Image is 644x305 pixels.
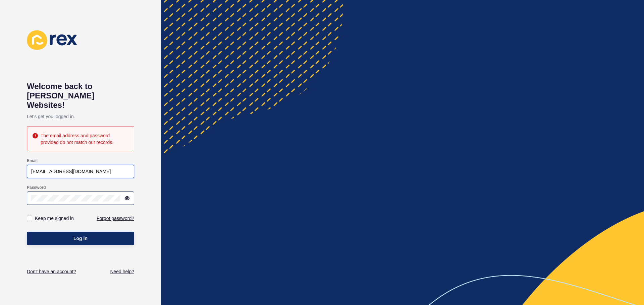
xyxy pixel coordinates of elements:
[97,215,134,222] a: Forgot password?
[27,158,38,163] label: Email
[27,268,76,275] a: Don't have an account?
[31,168,130,175] input: e.g. name@company.com
[73,235,88,242] span: Log in
[41,132,128,146] div: The email address and password provided do not match our records.
[27,82,134,110] h1: Welcome back to [PERSON_NAME] Websites!
[27,185,46,190] label: Password
[110,268,134,275] a: Need help?
[35,215,74,222] label: Keep me signed in
[27,110,134,123] p: Let's get you logged in.
[27,232,134,245] button: Log in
